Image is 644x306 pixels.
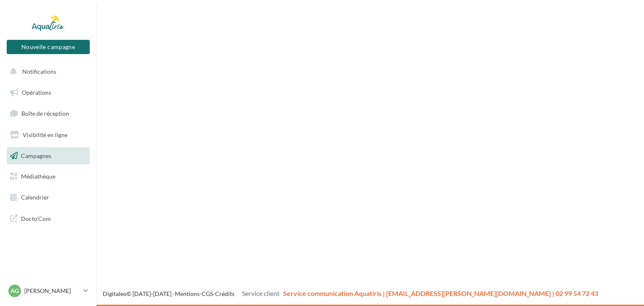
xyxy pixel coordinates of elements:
[21,213,51,224] span: Docto'Com
[22,89,51,96] span: Opérations
[103,290,127,297] a: Digitaleo
[103,290,598,297] span: © [DATE]-[DATE] - - -
[21,173,55,180] span: Médiathèque
[5,63,88,80] button: Notifications
[22,68,56,75] span: Notifications
[5,210,91,227] a: Docto'Com
[7,283,90,299] a: AG [PERSON_NAME]
[215,290,234,297] a: Crédits
[21,194,49,201] span: Calendrier
[21,110,69,117] span: Boîte de réception
[5,126,91,144] a: Visibilité en ligne
[7,40,90,54] button: Nouvelle campagne
[5,84,91,101] a: Opérations
[21,152,51,159] span: Campagnes
[23,131,68,138] span: Visibilité en ligne
[5,168,91,185] a: Médiathèque
[5,189,91,206] a: Calendrier
[24,287,80,295] p: [PERSON_NAME]
[5,147,91,165] a: Campagnes
[175,290,200,297] a: Mentions
[10,287,19,295] span: AG
[242,289,280,297] span: Service client
[5,104,91,122] a: Boîte de réception
[202,290,213,297] a: CGS
[283,289,598,297] span: Service communication Aquatiris | [EMAIL_ADDRESS][PERSON_NAME][DOMAIN_NAME] | 02 99 54 72 43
